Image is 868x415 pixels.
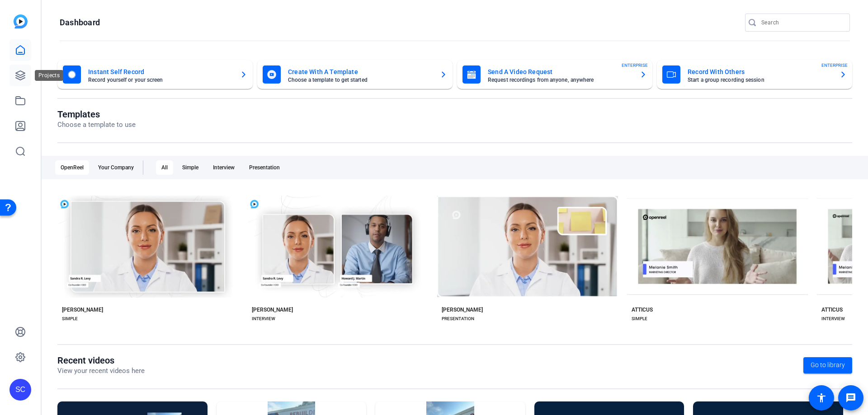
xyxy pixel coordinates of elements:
[88,77,233,83] mat-card-subtitle: Record yourself or your screen
[252,315,275,322] div: INTERVIEW
[60,17,100,28] h1: Dashboard
[14,14,28,28] img: blue-gradient.svg
[488,77,632,83] mat-card-subtitle: Request recordings from anyone, anywhere
[622,62,648,69] span: ENTERPRISE
[821,306,843,313] div: ATTICUS
[93,160,139,175] div: Your Company
[88,66,233,77] mat-card-title: Instant Self Record
[57,355,145,366] h1: Recent videos
[62,315,78,322] div: SIMPLE
[177,160,204,175] div: Simple
[252,306,293,313] div: [PERSON_NAME]
[821,62,848,69] span: ENTERPRISE
[688,77,832,83] mat-card-subtitle: Start a group recording session
[57,366,145,376] p: View your recent videos here
[488,66,632,77] mat-card-title: Send A Video Request
[208,160,240,175] div: Interview
[288,66,433,77] mat-card-title: Create With A Template
[35,70,63,81] div: Projects
[57,109,136,120] h1: Templates
[457,60,652,89] button: Send A Video RequestRequest recordings from anyone, anywhereENTERPRISE
[9,379,31,401] div: SC
[816,392,827,403] mat-icon: accessibility
[657,60,852,89] button: Record With OthersStart a group recording sessionENTERPRISE
[811,360,845,370] span: Go to library
[62,306,103,313] div: [PERSON_NAME]
[57,120,136,130] p: Choose a template to use
[55,160,89,175] div: OpenReel
[442,315,474,322] div: PRESENTATION
[288,77,433,83] mat-card-subtitle: Choose a template to get started
[688,66,832,77] mat-card-title: Record With Others
[632,315,647,322] div: SIMPLE
[57,60,253,89] button: Instant Self RecordRecord yourself or your screen
[803,357,852,373] a: Go to library
[761,17,843,28] input: Search
[821,315,845,322] div: INTERVIEW
[244,160,285,175] div: Presentation
[845,392,856,403] mat-icon: message
[632,306,653,313] div: ATTICUS
[156,160,173,175] div: All
[442,306,483,313] div: [PERSON_NAME]
[257,60,453,89] button: Create With A TemplateChoose a template to get started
